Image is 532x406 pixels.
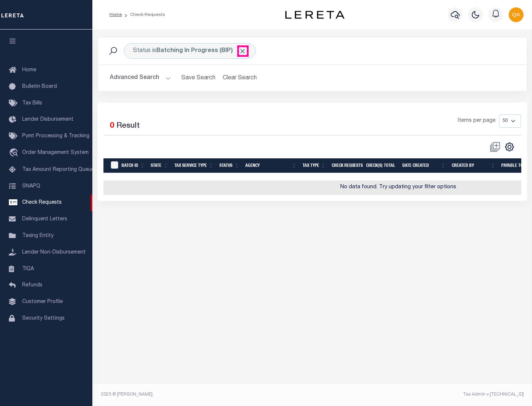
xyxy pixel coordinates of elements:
[22,283,42,288] span: Refunds
[119,158,148,173] th: Batch Id: activate to sort column ascending
[458,117,495,125] span: Items per page
[509,7,524,22] img: svg+xml;base64,PHN2ZyB4bWxucz0iaHR0cDovL3d3dy53My5vcmcvMjAwMC9zdmciIHBvaW50ZXItZXZlbnRzPSJub25lIi...
[109,13,122,17] a: Home
[116,120,140,132] label: Result
[216,158,242,173] th: Status: activate to sort column ascending
[22,150,89,155] span: Order Management System
[177,71,220,85] button: Save Search
[9,148,21,158] i: travel_explore
[449,158,498,173] th: Created By: activate to sort column ascending
[22,117,74,122] span: Lender Disbursement
[22,299,63,304] span: Customer Profile
[22,217,67,222] span: Delinquent Letters
[22,134,89,139] span: Pymt Processing & Tracking
[22,84,57,89] span: Bulletin Board
[110,71,171,85] button: Advanced Search
[122,11,165,18] li: Check Requests
[329,158,363,173] th: Check Requests
[95,391,313,398] div: 2025 © [PERSON_NAME].
[220,71,260,85] button: Clear Search
[22,68,36,73] span: Home
[156,48,246,54] b: Batching In Progress (BIP)
[239,47,246,55] span: Click to Remove
[22,200,62,205] span: Check Requests
[22,167,94,172] span: Tax Amount Reporting Queue
[110,122,114,130] span: 0
[22,101,42,106] span: Tax Bills
[242,158,300,173] th: Agency: activate to sort column ascending
[171,158,216,173] th: Tax Service Type: activate to sort column ascending
[22,250,86,255] span: Lender Non-Disbursement
[22,233,54,238] span: Taxing Entity
[318,391,524,398] div: Tax Admin v.[TECHNICAL_ID]
[285,11,344,19] img: logo-dark.svg
[22,266,34,271] span: TIQA
[148,158,171,173] th: State: activate to sort column ascending
[399,158,449,173] th: Date Created: activate to sort column ascending
[22,316,65,321] span: Security Settings
[300,158,329,173] th: Tax Type: activate to sort column ascending
[124,43,256,59] div: Status is
[22,183,40,189] span: SNAPQ
[363,158,399,173] th: Check(s) Total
